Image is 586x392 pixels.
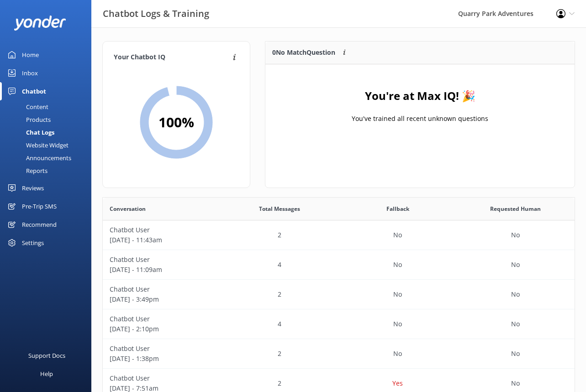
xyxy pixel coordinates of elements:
p: 2 [278,378,281,388]
div: Products [5,113,51,126]
h3: Chatbot Logs & Training [103,6,209,21]
div: Chatbot [22,82,46,100]
div: row [103,309,575,339]
div: row [103,250,575,280]
p: [DATE] - 11:09am [110,265,214,275]
p: Chatbot User [110,284,214,294]
div: Reports [5,164,48,177]
p: No [511,289,520,299]
p: [DATE] - 11:43am [110,235,214,245]
p: No [511,260,520,270]
h4: Your Chatbot IQ [114,52,230,63]
img: yonder-white-logo.png [14,16,66,31]
p: No [393,230,402,240]
a: Website Widget [5,139,91,152]
p: No [393,260,402,270]
div: row [103,339,575,369]
p: No [511,230,520,240]
p: Chatbot User [110,314,214,324]
a: Chat Logs [5,126,91,139]
p: Chatbot User [110,255,214,265]
div: grid [265,64,575,156]
p: No [393,349,402,359]
div: row [103,280,575,309]
div: Inbox [22,64,38,82]
p: 2 [278,230,281,240]
span: Total Messages [259,204,300,213]
a: Products [5,113,91,126]
p: Yes [392,378,403,388]
p: Chatbot User [110,344,214,354]
p: [DATE] - 3:49pm [110,294,214,304]
p: No [393,319,402,329]
p: 2 [278,349,281,359]
h4: You're at Max IQ! 🎉 [364,87,475,105]
span: Requested Human [490,204,541,213]
p: You've trained all recent unknown questions [352,114,488,124]
p: [DATE] - 1:38pm [110,354,214,364]
div: Home [22,46,39,64]
span: Conversation [110,204,146,213]
span: Fallback [386,204,409,213]
div: Chat Logs [5,126,54,139]
p: No [511,319,520,329]
div: Help [40,365,53,383]
div: Support Docs [28,346,65,365]
p: 2 [278,289,281,299]
div: Website Widget [5,139,69,152]
a: Reports [5,164,91,177]
div: Recommend [22,215,57,234]
p: No [511,378,520,388]
a: Announcements [5,152,91,164]
div: Announcements [5,152,71,164]
p: No [393,289,402,299]
div: Settings [22,234,44,252]
div: Content [5,100,48,113]
p: 4 [278,260,281,270]
div: row [103,220,575,250]
p: Chatbot User [110,225,214,235]
p: No [511,349,520,359]
a: Content [5,100,91,113]
div: Reviews [22,179,44,197]
div: Pre-Trip SMS [22,197,57,215]
h2: 100 % [158,111,194,133]
p: Chatbot User [110,373,214,383]
p: [DATE] - 2:10pm [110,324,214,334]
p: 4 [278,319,281,329]
p: 0 No Match Question [272,47,335,57]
